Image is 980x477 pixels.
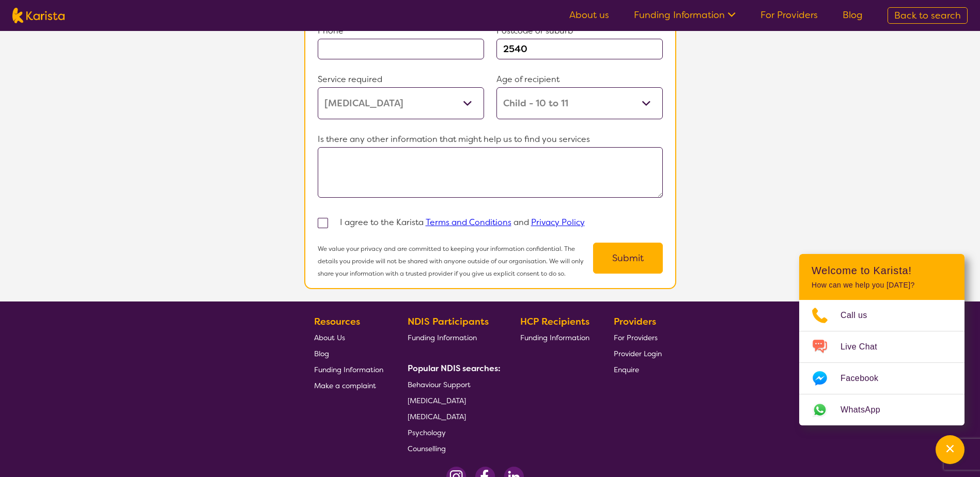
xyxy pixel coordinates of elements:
[841,371,891,386] span: Facebook
[760,9,818,21] a: For Providers
[614,349,662,358] span: Provider Login
[841,339,890,355] span: Live Chat
[314,333,345,342] span: About Us
[408,428,446,437] span: Psychology
[408,412,466,421] span: [MEDICAL_DATA]
[812,264,952,277] h2: Welcome to Karista!
[614,365,639,374] span: Enquire
[408,376,496,392] a: Behaviour Support
[314,329,383,345] a: About Us
[426,217,511,228] a: Terms and Conditions
[593,243,663,274] button: Submit
[314,377,383,393] a: Make a complaint
[799,394,965,425] a: Web link opens in a new tab.
[894,9,961,22] span: Back to search
[408,408,496,424] a: [MEDICAL_DATA]
[936,435,965,464] button: Channel Menu
[318,243,593,280] p: We value your privacy and are committed to keeping your information confidential. The details you...
[408,363,501,374] b: Popular NDIS searches:
[520,329,589,345] a: Funding Information
[812,281,952,290] p: How can we help you [DATE]?
[614,329,662,345] a: For Providers
[408,315,489,328] b: NDIS Participants
[408,380,471,389] span: Behaviour Support
[314,345,383,361] a: Blog
[569,9,609,21] a: About us
[614,333,658,342] span: For Providers
[340,215,585,230] p: I agree to the Karista and
[888,7,968,24] a: Back to search
[314,315,360,328] b: Resources
[634,9,736,21] a: Funding Information
[12,8,65,23] img: Karista logo
[614,361,662,377] a: Enquire
[408,329,496,345] a: Funding Information
[408,396,466,405] span: [MEDICAL_DATA]
[408,444,446,453] span: Counselling
[520,315,589,328] b: HCP Recipients
[318,72,484,87] p: Service required
[408,333,477,342] span: Funding Information
[314,361,383,377] a: Funding Information
[799,254,965,425] div: Channel Menu
[531,217,585,228] a: Privacy Policy
[799,300,965,425] ul: Choose channel
[314,349,329,358] span: Blog
[496,72,663,87] p: Age of recipient
[841,402,893,418] span: WhatsApp
[408,424,496,440] a: Psychology
[843,9,863,21] a: Blog
[614,315,656,328] b: Providers
[408,392,496,408] a: [MEDICAL_DATA]
[314,381,376,390] span: Make a complaint
[841,308,880,323] span: Call us
[318,132,663,147] p: Is there any other information that might help us to find you services
[614,345,662,361] a: Provider Login
[520,333,589,342] span: Funding Information
[314,365,383,374] span: Funding Information
[408,440,496,456] a: Counselling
